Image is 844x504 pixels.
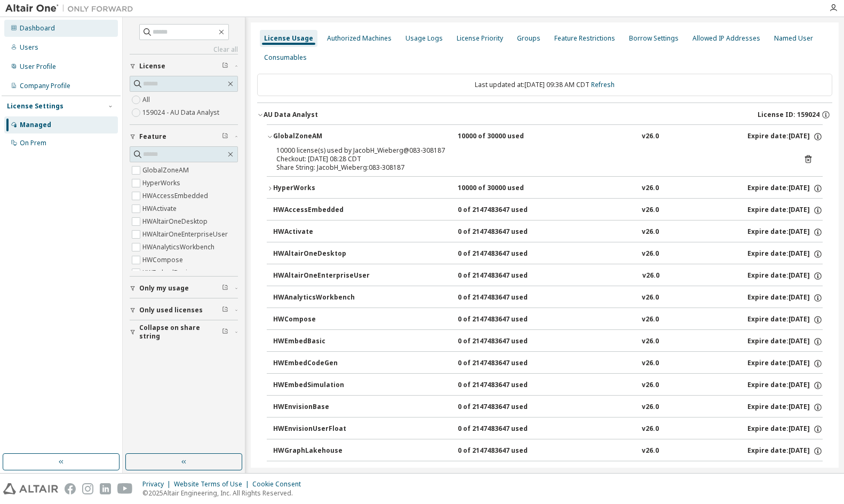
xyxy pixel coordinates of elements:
div: HWEmbedSimulation [273,381,369,390]
div: v26.0 [642,132,659,141]
img: Altair One [5,3,139,14]
div: HWEnvisionUserFloat [273,424,369,434]
span: Only used licenses [139,306,203,314]
div: Expire date: [DATE] [747,184,823,193]
button: GlobalZoneAM10000 of 30000 usedv26.0Expire date:[DATE] [267,125,823,148]
div: 0 of 2147483647 used [458,271,554,281]
button: HWGraphStudio0 of 2147483647 usedv26.0Expire date:[DATE] [273,461,823,485]
div: Users [20,43,38,52]
label: HWAccessEmbedded [142,190,210,202]
div: 0 of 2147483647 used [458,359,554,368]
div: Feature Restrictions [554,34,615,43]
div: Expire date: [DATE] [747,227,823,237]
div: Cookie Consent [252,480,307,489]
div: 0 of 2147483647 used [458,315,554,325]
img: instagram.svg [82,483,93,494]
button: HWAccessEmbedded0 of 2147483647 usedv26.0Expire date:[DATE] [273,199,823,222]
button: HWAnalyticsWorkbench0 of 2147483647 usedv26.0Expire date:[DATE] [273,286,823,310]
div: License Priority [457,34,503,43]
label: HWAltairOneDesktop [142,215,210,228]
div: HWActivate [273,227,369,237]
div: 0 of 2147483647 used [458,249,554,259]
p: © 2025 Altair Engineering, Inc. All Rights Reserved. [142,489,307,498]
div: Expire date: [DATE] [747,271,823,281]
div: HWEmbedBasic [273,337,369,346]
button: HWEmbedCodeGen0 of 2147483647 usedv26.0Expire date:[DATE] [273,352,823,375]
span: Clear filter [222,62,228,70]
label: HWAnalyticsWorkbench [142,241,217,254]
div: Borrow Settings [629,34,679,43]
div: Expire date: [DATE] [747,293,823,303]
button: HWAltairOneEnterpriseUser0 of 2147483647 usedv26.0Expire date:[DATE] [273,264,823,288]
div: Groups [517,34,540,43]
div: 0 of 2147483647 used [458,337,554,346]
span: License [139,62,165,70]
div: v26.0 [642,206,659,215]
div: HWEnvisionBase [273,403,369,412]
span: Clear filter [222,284,228,293]
label: GlobalZoneAM [142,164,191,177]
img: youtube.svg [117,483,133,494]
div: Expire date: [DATE] [747,337,823,346]
button: Feature [130,125,238,148]
button: HWCompose0 of 2147483647 usedv26.0Expire date:[DATE] [273,308,823,332]
div: Expire date: [DATE] [747,381,823,390]
div: v26.0 [642,184,659,193]
div: HWAccessEmbedded [273,206,369,215]
div: Managed [20,121,51,129]
span: Feature [139,132,166,141]
span: Clear filter [222,306,228,314]
label: HyperWorks [142,177,182,190]
div: Last updated at: [DATE] 09:38 AM CDT [257,74,832,96]
div: Dashboard [20,24,55,33]
label: HWCompose [142,254,185,266]
div: Authorized Machines [327,34,392,43]
div: v26.0 [642,293,659,303]
div: 10000 of 30000 used [458,132,554,141]
button: HWEnvisionBase0 of 2147483647 usedv26.0Expire date:[DATE] [273,396,823,419]
button: HWAltairOneDesktop0 of 2147483647 usedv26.0Expire date:[DATE] [273,242,823,266]
button: License [130,54,238,78]
button: HyperWorks10000 of 30000 usedv26.0Expire date:[DATE] [267,177,823,200]
button: HWEmbedBasic0 of 2147483647 usedv26.0Expire date:[DATE] [273,330,823,353]
div: HWAltairOneDesktop [273,249,369,259]
div: Expire date: [DATE] [747,315,823,325]
div: Privacy [142,480,174,489]
div: v26.0 [642,424,659,434]
button: Only used licenses [130,298,238,322]
div: v26.0 [642,227,659,237]
label: HWAltairOneEnterpriseUser [142,228,230,241]
div: Share String: JacobH_Wieberg:083-308187 [276,163,787,172]
div: 0 of 2147483647 used [458,381,554,390]
label: HWEmbedBasic [142,266,193,279]
div: Checkout: [DATE] 08:28 CDT [276,155,787,163]
a: Clear all [130,45,238,54]
div: AU Data Analyst [264,111,318,119]
div: Allowed IP Addresses [692,34,760,43]
span: Clear filter [222,132,228,141]
div: Expire date: [DATE] [747,424,823,434]
div: Expire date: [DATE] [747,446,823,456]
div: v26.0 [642,446,659,456]
label: All [142,93,152,106]
img: linkedin.svg [100,483,111,494]
div: HWAnalyticsWorkbench [273,293,369,303]
div: Expire date: [DATE] [747,249,823,259]
div: HyperWorks [273,184,369,193]
div: Named User [774,34,813,43]
div: License Usage [264,34,313,43]
div: 10000 license(s) used by JacobH_Wieberg@083-308187 [276,146,787,155]
div: Website Terms of Use [174,480,252,489]
div: 0 of 2147483647 used [458,446,554,456]
div: v26.0 [642,359,659,368]
img: altair_logo.svg [3,483,58,494]
div: On Prem [20,139,46,147]
a: Refresh [591,80,615,89]
div: 10000 of 30000 used [458,184,554,193]
div: HWEmbedCodeGen [273,359,369,368]
div: GlobalZoneAM [273,132,369,141]
div: 0 of 2147483647 used [458,227,554,237]
button: AU Data AnalystLicense ID: 159024 [257,103,832,127]
div: Expire date: [DATE] [747,403,823,412]
div: User Profile [20,62,56,71]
